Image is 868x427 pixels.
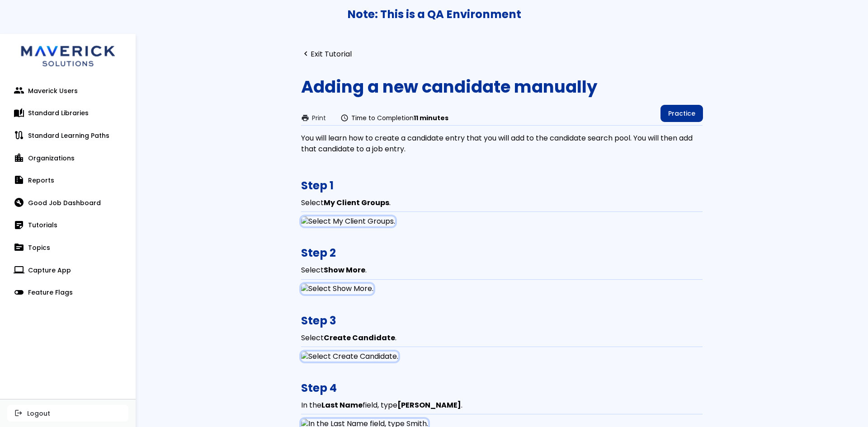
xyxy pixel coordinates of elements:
a: sticky_note_2Tutorials [7,216,128,235]
a: routeStandard Learning Paths [7,127,128,145]
b: Create Candidate [324,333,395,343]
span: Select . [301,333,396,343]
span: location_city [14,154,24,163]
a: location_cityOrganizations [7,149,128,167]
span: auto_stories [14,108,24,117]
button: printPrint [301,114,326,122]
img: Select My Client Groups. [301,216,395,226]
span: build_circle [14,198,24,207]
h3: Step 4 [301,380,703,396]
span: topic [14,243,24,252]
span: Print [312,114,326,122]
a: auto_storiesStandard Libraries [7,104,128,122]
a: summarizeReports [7,171,128,189]
span: people [14,86,24,95]
span: logout [14,409,23,417]
h1: Adding a new candidate manually [301,77,597,97]
b: Last Name [321,400,363,410]
span: route [14,131,24,140]
img: Select Show More. [301,284,373,294]
a: build_circleGood Job Dashboard [7,194,128,212]
a: navigate_beforeExit Tutorial [301,50,352,58]
div: You will learn how to create a candidate entry that you will add to the candidate search pool. Yo... [301,133,703,155]
span: navigate_before [301,50,311,58]
a: peopleMaverick Users [7,82,128,100]
span: computer [14,266,24,275]
span: Select . [301,197,391,208]
span: schedule [340,114,349,122]
a: computerCapture App [7,261,128,279]
span: print [301,114,309,122]
button: logoutLogout [7,405,128,421]
span: In the field, type . [301,400,462,410]
img: Select Create Candidate. [301,352,398,361]
img: logo.svg [14,34,122,75]
b: Show More [324,265,365,275]
strong: 11 minutes [414,113,448,122]
span: sticky_note_2 [14,221,24,230]
a: topicTopics [7,239,128,257]
a: Practice [661,105,703,122]
a: toggle_offFeature Flags [7,283,128,301]
span: Time to Completion [351,114,448,122]
span: summarize [14,176,24,185]
h3: Step 1 [301,178,703,193]
span: Select . [301,265,367,275]
h3: Step 2 [301,245,703,261]
span: toggle_off [14,288,24,297]
b: [PERSON_NAME] [397,400,461,410]
b: My Client Groups [324,197,389,208]
h3: Step 3 [301,313,703,328]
